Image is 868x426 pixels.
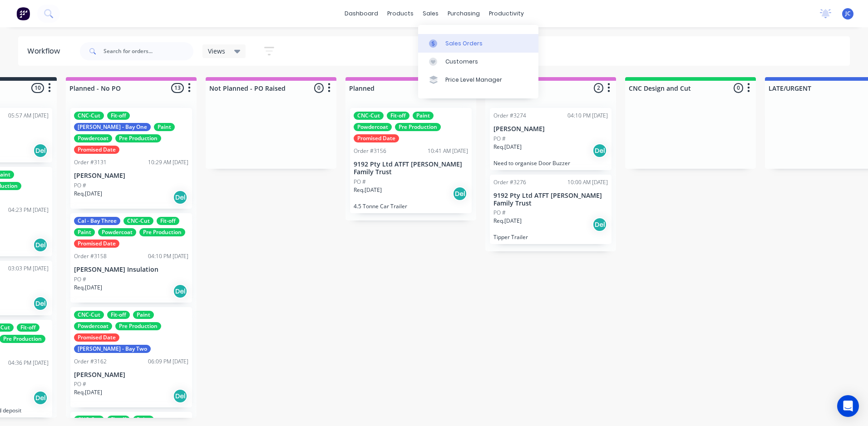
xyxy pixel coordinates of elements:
[74,380,86,388] p: PO #
[74,311,104,319] div: CNC-Cut
[74,112,104,120] div: CNC-Cut
[115,134,161,142] div: Pre Production
[354,203,468,210] p: 4.5 Tonne Car Trailer
[74,146,119,154] div: Promised Date
[98,228,136,236] div: Powdercoat
[70,108,192,209] div: CNC-CutFit-off[PERSON_NAME] - Bay OnePaintPowdercoatPre ProductionPromised DateOrder #313110:29 A...
[74,416,104,424] div: CNC-Cut
[445,39,483,48] div: Sales Orders
[387,112,409,120] div: Fit-off
[8,359,49,367] div: 04:36 PM [DATE]
[493,178,526,186] div: Order #3276
[493,192,608,207] p: 9192 Pty Ltd ATFT [PERSON_NAME] Family Trust
[74,228,95,236] div: Paint
[395,123,441,131] div: Pre Production
[354,178,366,186] p: PO #
[845,10,851,18] span: JC
[70,307,192,408] div: CNC-CutFit-offPaintPowdercoatPre ProductionPromised Date[PERSON_NAME] - Bay TwoOrder #316206:09 P...
[354,123,392,131] div: Powdercoat
[33,238,48,252] div: Del
[154,123,175,131] div: Paint
[104,42,193,60] input: Search for orders...
[173,284,187,299] div: Del
[74,190,102,198] p: Req. [DATE]
[567,178,608,186] div: 10:00 AM [DATE]
[74,275,86,284] p: PO #
[493,112,526,120] div: Order #3274
[33,391,48,405] div: Del
[148,158,188,166] div: 10:29 AM [DATE]
[74,388,102,397] p: Req. [DATE]
[493,234,608,240] p: Tipper Trailer
[133,416,154,424] div: Paint
[173,190,187,205] div: Del
[208,46,225,56] span: Views
[592,143,607,158] div: Del
[490,108,612,170] div: Order #327404:10 PM [DATE][PERSON_NAME]PO #Req.[DATE]DelNeed to organise Door Buzzer
[350,108,472,213] div: CNC-CutFit-offPaintPowdercoatPre ProductionPromised DateOrder #315610:41 AM [DATE]9192 Pty Ltd AT...
[74,357,107,366] div: Order #3162
[493,135,506,143] p: PO #
[383,7,418,20] div: products
[74,371,188,379] p: [PERSON_NAME]
[74,266,188,274] p: [PERSON_NAME] Insulation
[148,357,188,366] div: 06:09 PM [DATE]
[8,206,49,214] div: 04:23 PM [DATE]
[418,53,538,71] a: Customers
[107,311,130,319] div: Fit-off
[139,228,185,236] div: Pre Production
[74,172,188,180] p: [PERSON_NAME]
[340,7,383,20] a: dashboard
[418,34,538,52] a: Sales Orders
[354,134,399,142] div: Promised Date
[493,160,608,166] p: Need to organise Door Buzzer
[445,58,478,66] div: Customers
[354,186,382,194] p: Req. [DATE]
[354,161,468,176] p: 9192 Pty Ltd ATFT [PERSON_NAME] Family Trust
[592,217,607,232] div: Del
[74,284,102,292] p: Req. [DATE]
[453,186,467,201] div: Del
[123,217,153,225] div: CNC-Cut
[74,252,107,260] div: Order #3158
[17,323,39,332] div: Fit-off
[70,213,192,303] div: Cal - Bay ThreeCNC-CutFit-offPaintPowdercoatPre ProductionPromised DateOrder #315804:10 PM [DATE]...
[445,76,502,84] div: Price Level Manager
[418,7,443,20] div: sales
[74,345,151,353] div: [PERSON_NAME] - Bay Two
[107,416,130,424] div: Fit-off
[443,7,484,20] div: purchasing
[354,147,386,155] div: Order #3156
[493,217,522,225] p: Req. [DATE]
[8,264,49,273] div: 03:03 PM [DATE]
[107,112,130,120] div: Fit-off
[8,112,49,120] div: 05:57 AM [DATE]
[493,209,506,217] p: PO #
[173,389,187,403] div: Del
[74,123,151,131] div: [PERSON_NAME] - Bay One
[484,7,528,20] div: productivity
[115,322,161,330] div: Pre Production
[428,147,468,155] div: 10:41 AM [DATE]
[493,143,522,151] p: Req. [DATE]
[74,181,86,190] p: PO #
[567,112,608,120] div: 04:10 PM [DATE]
[837,395,859,417] div: Open Intercom Messenger
[74,333,119,342] div: Promised Date
[33,143,48,158] div: Del
[74,134,112,142] div: Powdercoat
[74,158,107,166] div: Order #3131
[74,322,112,330] div: Powdercoat
[148,252,188,260] div: 04:10 PM [DATE]
[157,217,179,225] div: Fit-off
[493,125,608,133] p: [PERSON_NAME]
[74,217,120,225] div: Cal - Bay Three
[74,240,119,248] div: Promised Date
[27,46,64,57] div: Workflow
[413,112,434,120] div: Paint
[490,175,612,245] div: Order #327610:00 AM [DATE]9192 Pty Ltd ATFT [PERSON_NAME] Family TrustPO #Req.[DATE]DelTipper Tra...
[16,7,30,20] img: Factory
[33,296,48,311] div: Del
[418,71,538,89] a: Price Level Manager
[354,112,384,120] div: CNC-Cut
